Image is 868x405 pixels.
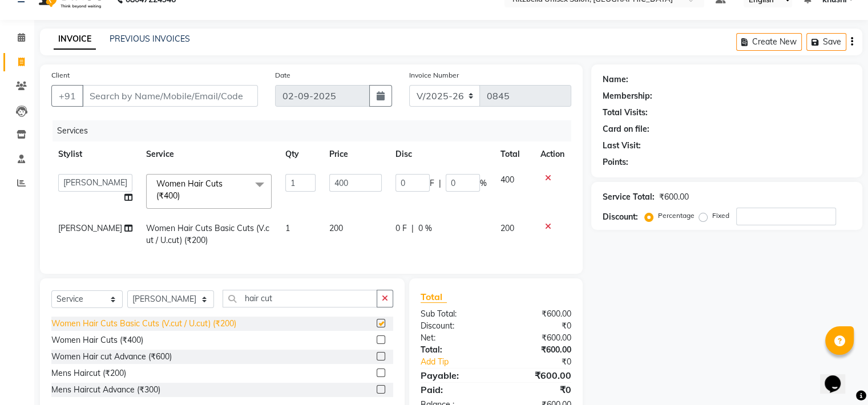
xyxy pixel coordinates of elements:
[412,320,496,332] div: Discount:
[500,175,514,185] span: 400
[534,141,571,167] th: Action
[54,29,96,50] a: INVOICE
[820,359,857,394] iframe: chat widget
[496,383,580,396] div: ₹0
[496,368,580,382] div: ₹600.00
[53,120,580,141] div: Services
[51,85,83,107] button: +91
[500,223,514,233] span: 200
[603,191,655,203] div: Service Total:
[412,308,496,320] div: Sub Total:
[51,367,126,379] div: Mens Haircut (₹200)
[395,222,407,234] span: 0 F
[418,222,432,234] span: 0 %
[329,223,343,233] span: 200
[146,223,269,245] span: Women Hair Cuts Basic Cuts (V.cut / U.cut) (₹200)
[603,90,652,102] div: Membership:
[82,85,258,107] input: Search by Name/Mobile/Email/Code
[480,177,487,189] span: %
[180,191,185,201] a: x
[712,210,729,221] label: Fixed
[658,210,695,221] label: Percentage
[51,351,172,363] div: Women Hair cut Advance (₹600)
[496,308,580,320] div: ₹600.00
[603,74,628,86] div: Name:
[51,141,139,167] th: Stylist
[496,320,580,332] div: ₹0
[603,107,648,119] div: Total Visits:
[275,70,290,80] label: Date
[736,33,802,51] button: Create New
[322,141,389,167] th: Price
[496,332,580,344] div: ₹600.00
[412,344,496,356] div: Total:
[412,383,496,396] div: Paid:
[412,332,496,344] div: Net:
[51,70,70,80] label: Client
[603,211,638,223] div: Discount:
[806,33,846,51] button: Save
[389,141,494,167] th: Disc
[58,223,122,233] span: [PERSON_NAME]
[510,356,579,368] div: ₹0
[285,223,290,233] span: 1
[409,70,459,80] label: Invoice Number
[421,291,447,303] span: Total
[51,334,143,346] div: Women Hair Cuts (₹400)
[439,177,441,189] span: |
[278,141,323,167] th: Qty
[412,356,510,368] a: Add Tip
[603,140,641,152] div: Last Visit:
[496,344,580,356] div: ₹600.00
[430,177,434,189] span: F
[603,156,628,168] div: Points:
[659,191,689,203] div: ₹600.00
[156,179,223,201] span: Women Hair Cuts (₹400)
[110,34,190,44] a: PREVIOUS INVOICES
[412,368,496,382] div: Payable:
[411,222,414,234] span: |
[51,318,236,330] div: Women Hair Cuts Basic Cuts (V.cut / U.cut) (₹200)
[494,141,534,167] th: Total
[139,141,278,167] th: Service
[223,290,377,307] input: Search or Scan
[51,384,160,396] div: Mens Haircut Advance (₹300)
[603,123,649,135] div: Card on file:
